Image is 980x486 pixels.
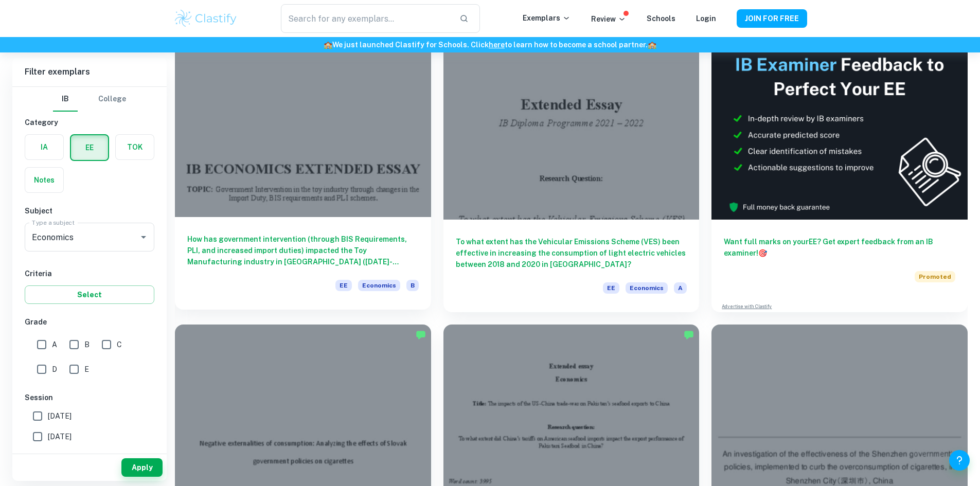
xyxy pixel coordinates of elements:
h6: How has government intervention (through BIS Requirements, PLI, and increased import duties) impa... [187,233,419,267]
span: B [406,280,419,291]
button: Notes [25,168,63,192]
span: 🏫 [324,41,332,49]
button: JOIN FOR FREE [737,9,807,28]
img: Thumbnail [711,28,968,220]
a: To what extent has the Vehicular Emissions Scheme (VES) been effective in increasing the consumpt... [443,28,700,312]
a: Want full marks on yourEE? Get expert feedback from an IB examiner!PromotedAdvertise with Clastify [711,28,968,312]
button: Select [25,285,154,304]
span: 🏫 [648,41,656,49]
h6: Filter exemplars [12,58,167,86]
span: A [674,282,687,294]
p: Review [591,13,626,25]
span: Economics [626,282,668,294]
h6: Session [25,392,154,403]
input: Search for any exemplars... [281,4,451,33]
span: EE [335,280,352,291]
button: IA [25,135,63,159]
button: EE [71,135,108,160]
h6: To what extent has the Vehicular Emissions Scheme (VES) been effective in increasing the consumpt... [456,236,687,270]
span: B [84,339,90,350]
img: Clastify logo [173,8,239,29]
span: E [84,364,89,375]
span: Economics [358,280,400,291]
span: A [52,339,57,350]
a: How has government intervention (through BIS Requirements, PLI, and increased import duties) impa... [175,28,431,312]
img: Marked [416,330,426,340]
a: here [489,41,505,49]
button: College [98,87,126,112]
img: Marked [684,330,694,340]
span: EE [603,282,619,294]
span: D [52,364,57,375]
button: TOK [116,135,154,159]
button: Open [136,230,151,244]
button: Help and Feedback [949,450,970,471]
span: Promoted [915,271,955,282]
button: IB [53,87,78,112]
a: Schools [647,14,675,23]
label: Type a subject [32,218,75,227]
h6: We just launched Clastify for Schools. Click to learn how to become a school partner. [2,39,978,50]
span: [DATE] [48,431,72,442]
span: 🎯 [758,249,767,257]
h6: Criteria [25,268,154,279]
a: Login [696,14,716,23]
h6: Subject [25,205,154,217]
h6: Grade [25,316,154,328]
button: Apply [121,458,163,477]
p: Exemplars [523,12,571,24]
span: C [117,339,122,350]
h6: Want full marks on your EE ? Get expert feedback from an IB examiner! [724,236,955,259]
h6: Category [25,117,154,128]
span: [DATE] [48,410,72,422]
a: Advertise with Clastify [722,303,772,310]
div: Filter type choice [53,87,126,112]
